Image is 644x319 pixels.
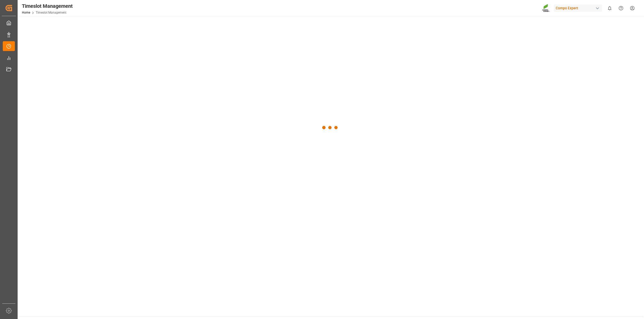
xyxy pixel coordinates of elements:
div: Compo Expert [554,5,602,12]
button: show 0 new notifications [604,3,615,14]
div: Timeslot Management [22,2,73,10]
button: Help Center [615,3,627,14]
a: Home [22,11,30,14]
img: Screenshot%202023-09-29%20at%2010.02.21.png_1712312052.png [542,4,550,13]
button: Compo Expert [554,3,604,13]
